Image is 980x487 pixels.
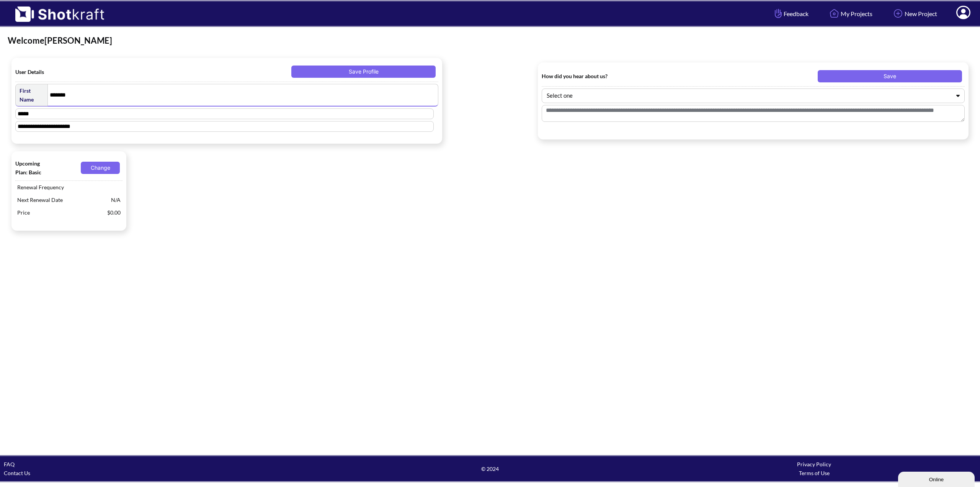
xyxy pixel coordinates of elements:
[652,460,976,469] div: Privacy Policy
[818,70,962,82] button: Save
[109,193,122,206] span: N/A
[542,72,678,80] span: How did you hear about us?
[81,162,120,174] button: Change
[822,3,878,24] a: My Projects
[4,470,30,476] a: Contact Us
[8,35,972,46] div: Welcome [PERSON_NAME]
[886,3,943,24] a: New Project
[773,9,808,18] span: Feedback
[892,7,905,20] img: Add Icon
[15,67,152,76] span: User Details
[773,7,784,20] img: Hand Icon
[16,84,44,106] span: First Name
[15,206,105,219] span: Price
[15,159,47,177] span: Upcoming Plan: Basic
[15,193,109,206] span: Next Renewal Date
[15,181,119,193] span: Renewal Frequency
[4,461,15,467] a: FAQ
[291,66,436,78] button: Save Profile
[898,470,976,487] iframe: chat widget
[328,464,652,473] span: © 2024
[828,7,841,20] img: Home Icon
[652,469,976,477] div: Terms of Use
[105,206,122,219] span: $0.00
